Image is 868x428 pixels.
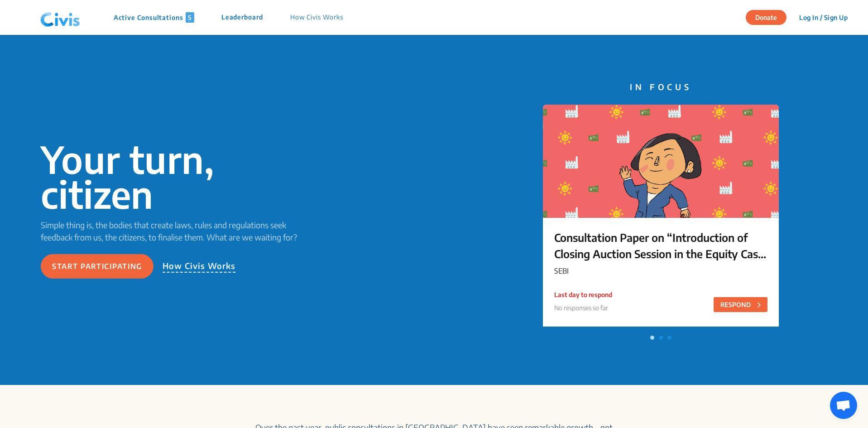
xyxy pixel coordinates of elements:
p: Last day to respond [554,290,612,299]
p: Your turn, citizen [41,142,316,212]
p: How Civis Works [290,12,343,23]
p: IN FOCUS [543,81,779,93]
button: Donate [746,10,786,25]
button: Log In / Sign Up [793,10,854,24]
p: Consultation Paper on “Introduction of Closing Auction Session in the Equity Cash Segment” [554,229,767,262]
a: Consultation Paper on “Introduction of Closing Auction Session in the Equity Cash Segment”SEBILas... [543,105,779,331]
span: No responses so far [554,304,608,312]
button: Start participating [41,254,153,279]
p: Active Consultations [114,12,194,23]
p: How Civis Works [163,260,236,273]
img: navlogo.png [37,4,84,31]
a: Donate [746,12,793,21]
button: RESPOND [714,297,767,312]
div: Open chat [830,392,857,419]
p: Simple thing is, the bodies that create laws, rules and regulations seek feedback from us, the ci... [41,219,316,243]
span: 5 [186,12,194,23]
p: SEBI [554,265,767,276]
p: Leaderboard [221,12,263,23]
